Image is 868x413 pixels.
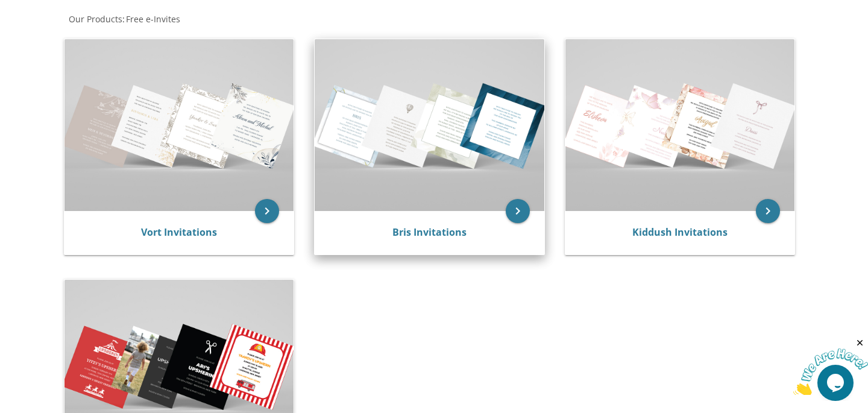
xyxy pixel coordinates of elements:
iframe: chat widget [793,338,868,395]
a: Kiddush Invitations [632,225,728,239]
a: Vort Invitations [141,225,217,239]
a: Our Products [68,13,122,25]
a: keyboard_arrow_right [756,199,780,223]
img: Kiddush Invitations [565,39,795,211]
img: Vort Invitations [64,39,294,211]
img: Bris Invitations [315,39,544,211]
span: Free e-Invites [126,13,180,25]
a: keyboard_arrow_right [506,199,530,223]
a: Free e-Invites [125,13,180,25]
a: keyboard_arrow_right [255,199,279,223]
div: : [58,13,435,25]
a: Bris Invitations [392,225,467,239]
